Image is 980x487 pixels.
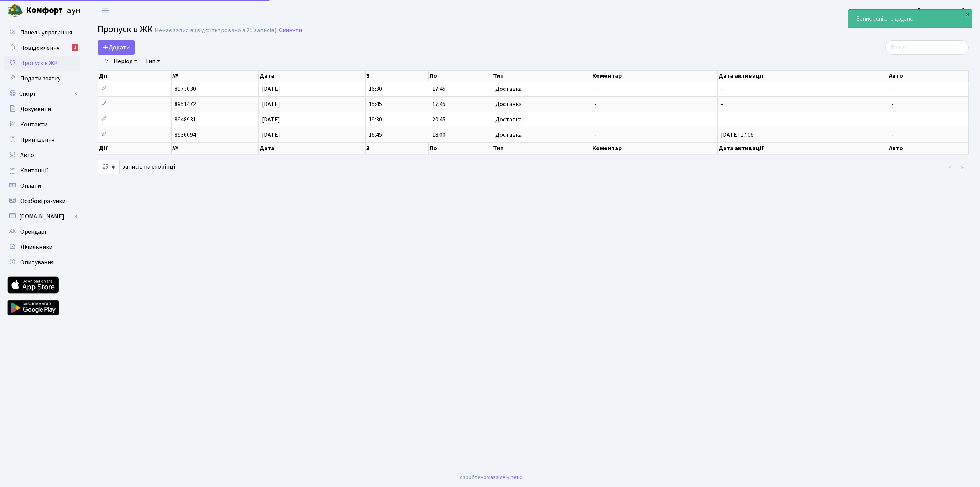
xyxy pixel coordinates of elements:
[103,43,130,52] span: Додати
[4,71,80,86] a: Подати заявку
[891,100,893,108] span: -
[366,71,429,81] th: З
[721,85,723,93] span: -
[595,85,597,93] span: -
[111,55,140,68] a: Період
[4,193,80,209] a: Особові рахунки
[4,132,80,148] a: Приміщення
[487,473,522,481] a: Massive Kinetic
[262,131,280,139] span: [DATE]
[432,100,446,108] span: 17:45
[142,55,163,68] a: Тип
[98,160,175,174] label: записів на сторінці
[259,143,365,154] th: Дата
[20,105,51,113] span: Документи
[20,59,58,67] span: Пропуск в ЖК
[495,101,522,107] span: Доставка
[4,255,80,270] a: Опитування
[495,86,522,92] span: Доставка
[279,27,302,34] a: Скинути
[718,143,888,154] th: Дата активації
[492,143,591,154] th: Тип
[432,131,446,139] span: 18:00
[4,239,80,255] a: Лічильники
[20,258,54,267] span: Опитування
[429,143,492,154] th: По
[98,143,171,154] th: Дії
[4,209,80,224] a: [DOMAIN_NAME]
[457,473,523,482] div: Розроблено .
[4,40,80,56] a: Повідомлення3
[885,40,969,55] input: Пошук...
[98,40,135,55] a: Додати
[4,117,80,132] a: Контакти
[8,3,23,18] img: logo.png
[98,160,120,174] select: записів на сторінці
[262,85,280,93] span: [DATE]
[175,115,196,124] span: 8948931
[4,102,80,117] a: Документи
[20,228,46,236] span: Орендарі
[4,148,80,163] a: Авто
[891,115,893,124] span: -
[721,131,754,139] span: [DATE] 17:06
[175,85,196,93] span: 8973030
[595,100,597,108] span: -
[595,115,597,124] span: -
[918,6,971,15] a: [PERSON_NAME] А.
[595,131,597,139] span: -
[4,25,80,40] a: Панель управління
[175,100,196,108] span: 8951472
[369,131,382,139] span: 16:45
[20,182,41,190] span: Оплати
[96,4,115,17] button: Переключити навігацію
[20,28,72,37] span: Панель управління
[891,85,893,93] span: -
[591,71,718,81] th: Коментар
[262,100,280,108] span: [DATE]
[20,151,34,159] span: Авто
[369,85,382,93] span: 16:30
[848,10,972,28] div: Запис успішно додано.
[26,4,63,16] b: Комфорт
[718,71,888,81] th: Дата активації
[259,71,365,81] th: Дата
[4,86,80,102] a: Спорт
[98,23,153,36] span: Пропуск в ЖК
[20,120,47,129] span: Контакти
[591,143,718,154] th: Коментар
[262,115,280,124] span: [DATE]
[171,71,259,81] th: №
[721,115,723,124] span: -
[20,197,65,205] span: Особові рахунки
[4,224,80,239] a: Орендарі
[72,44,78,51] div: 3
[20,74,60,83] span: Подати заявку
[20,136,54,144] span: Приміщення
[98,71,171,81] th: Дії
[888,71,969,81] th: Авто
[888,143,969,154] th: Авто
[369,115,382,124] span: 19:30
[495,116,522,123] span: Доставка
[4,56,80,71] a: Пропуск в ЖК
[4,178,80,193] a: Оплати
[721,100,723,108] span: -
[20,44,59,52] span: Повідомлення
[369,100,382,108] span: 15:45
[26,4,80,17] span: Таун
[155,27,278,34] div: Немає записів (відфільтровано з 25 записів).
[891,131,893,139] span: -
[429,71,492,81] th: По
[432,85,446,93] span: 17:45
[20,243,52,251] span: Лічильники
[432,115,446,124] span: 20:45
[175,131,196,139] span: 8936094
[495,132,522,138] span: Доставка
[366,143,429,154] th: З
[4,163,80,178] a: Квитанції
[20,166,48,175] span: Квитанції
[964,10,971,18] div: ×
[492,71,591,81] th: Тип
